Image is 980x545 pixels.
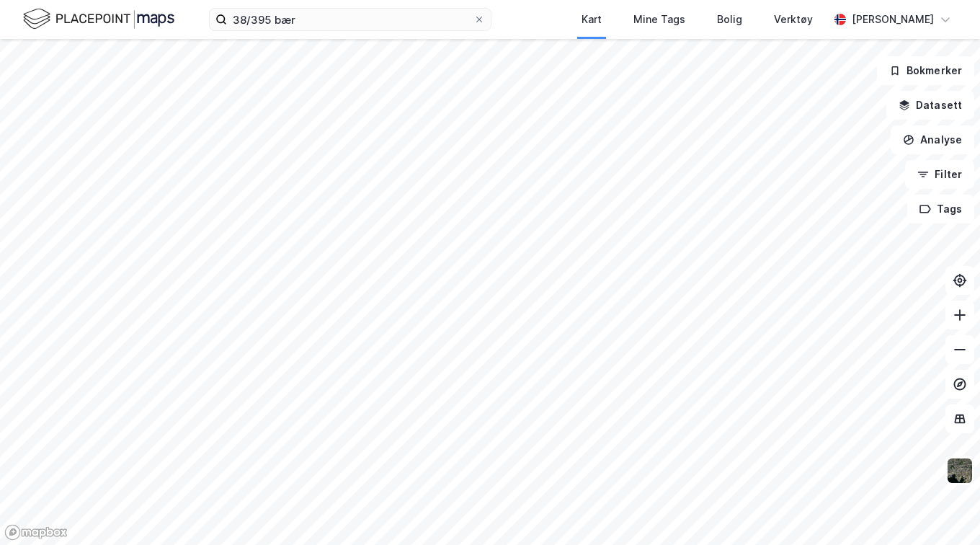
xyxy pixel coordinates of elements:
input: Søk på adresse, matrikkel, gårdeiere, leietakere eller personer [227,9,473,30]
button: Datasett [886,91,974,120]
div: Kart [582,11,602,28]
button: Filter [905,160,974,189]
a: Mapbox homepage [4,524,68,541]
div: [PERSON_NAME] [852,11,934,28]
button: Tags [907,195,974,223]
button: Analyse [891,125,974,154]
div: Bolig [717,11,742,28]
img: 9k= [946,457,974,484]
img: logo.f888ab2527a4732fd821a326f86c7f29.svg [23,6,174,32]
iframe: Chat Widget [908,476,980,545]
div: Mine Tags [633,11,685,28]
div: Verktøy [774,11,813,28]
button: Bokmerker [877,56,974,85]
